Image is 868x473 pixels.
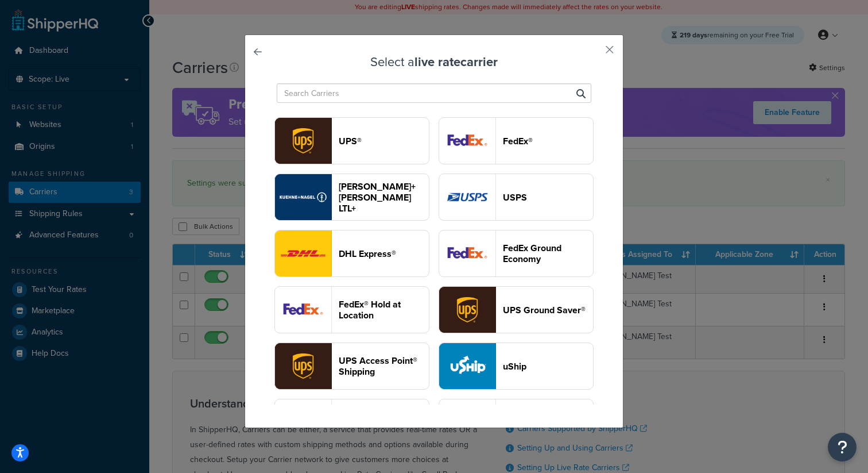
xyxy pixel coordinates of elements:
img: fedExLocation logo [275,287,331,333]
header: UPS® [339,136,429,147]
input: Search Carriers [277,83,591,103]
img: usps logo [439,174,495,220]
img: smartPost logo [439,230,495,276]
strong: live rate carrier [414,52,498,71]
header: UPS Ground Saver® [503,305,593,316]
img: dhl logo [275,230,331,276]
img: gso logo [275,399,331,445]
img: ups logo [275,118,331,164]
button: dhl logoDHL Express® [274,230,429,277]
header: FedEx Ground Economy [503,243,593,264]
button: surePost logoUPS Ground Saver® [439,286,594,333]
button: ups logoUPS® [274,117,429,164]
img: accessPoint logo [275,343,331,389]
button: reTransFreight logo[PERSON_NAME]+[PERSON_NAME] LTL+ [274,174,429,221]
header: [PERSON_NAME]+[PERSON_NAME] LTL+ [339,181,429,214]
button: usps logoUSPS [439,174,594,221]
img: abfFreight logo [439,399,495,445]
button: fedEx logoFedEx® [439,117,594,164]
button: smartPost logoFedEx Ground Economy [439,230,594,277]
header: UPS Access Point® Shipping [339,355,429,377]
button: uShip logouShip [439,343,594,390]
h3: Select a [274,55,594,69]
button: gso logo [274,399,429,446]
img: uShip logo [439,343,495,389]
img: surePost logo [439,287,495,333]
button: accessPoint logoUPS Access Point® Shipping [274,343,429,390]
img: fedEx logo [439,118,495,164]
button: Open Resource Center [828,433,857,462]
img: reTransFreight logo [275,174,331,220]
button: fedExLocation logoFedEx® Hold at Location [274,286,429,333]
header: FedEx® Hold at Location [339,299,429,321]
header: USPS [503,192,593,203]
header: DHL Express® [339,248,429,259]
header: FedEx® [503,136,593,147]
button: abfFreight logo [439,399,594,446]
header: uShip [503,361,593,372]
